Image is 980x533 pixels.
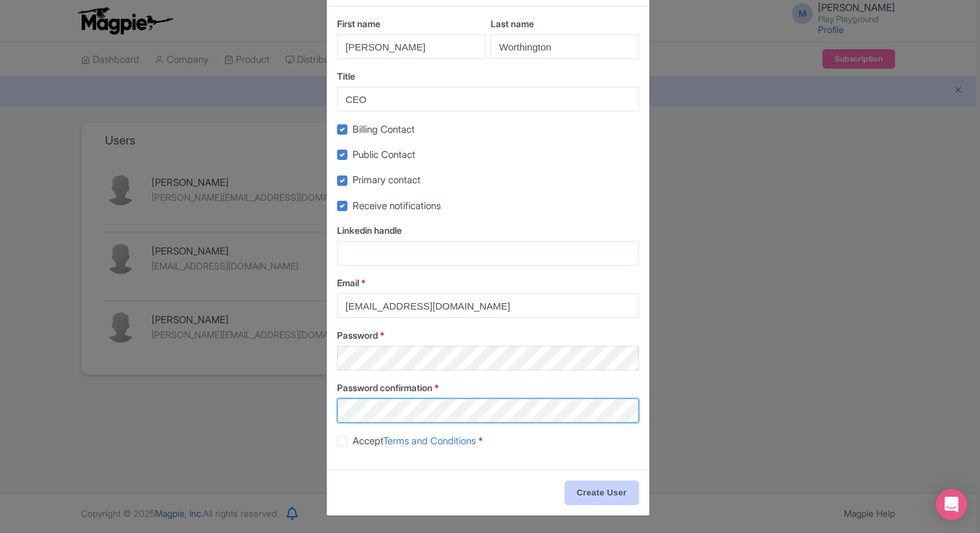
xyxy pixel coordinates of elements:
span: Password [337,330,378,341]
span: Title [337,71,355,82]
span: First name [337,18,380,29]
span: Public Contact [353,148,415,161]
span: Password confirmation [337,382,432,393]
span: Linkedin handle [337,225,402,236]
span: Email [337,277,359,288]
span: Receive notifications [353,199,441,212]
span: Last name [491,18,534,29]
a: Terms and Conditions [383,435,476,447]
input: Create User [565,481,639,505]
span: Billing Contact [353,123,415,135]
span: Primary contact [353,174,421,186]
div: Open Intercom Messenger [936,489,967,520]
span: Accept [353,435,476,447]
